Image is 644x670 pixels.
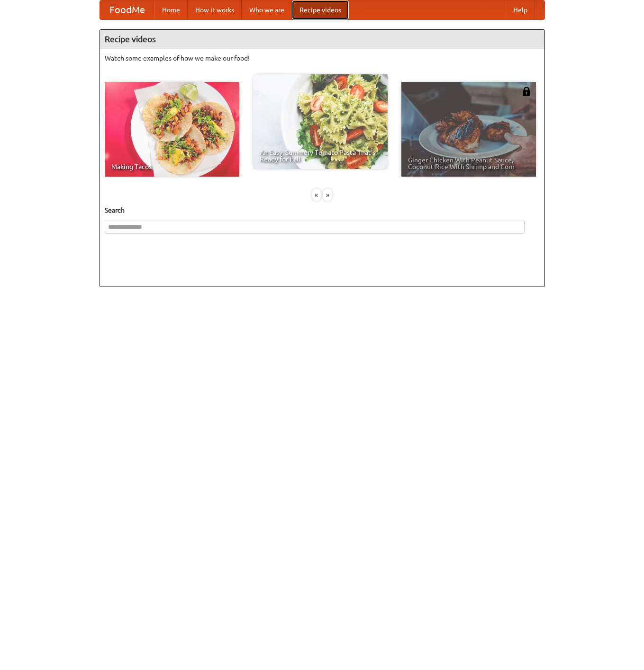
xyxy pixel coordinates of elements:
a: FoodMe [100,0,154,19]
img: 483408.png [522,87,531,96]
span: Making Tacos [111,163,233,170]
a: Help [506,0,535,19]
p: Watch some examples of how we make our food! [105,54,540,63]
a: Home [154,0,188,19]
a: Who we are [242,0,292,19]
a: Making Tacos [105,82,239,177]
span: An Easy, Summery Tomato Pasta That's Ready for Fall [260,149,381,162]
div: » [323,189,332,201]
div: « [312,189,321,201]
h4: Recipe videos [100,30,544,49]
h5: Search [105,205,540,215]
a: How it works [188,0,242,19]
a: Recipe videos [292,0,349,19]
a: An Easy, Summery Tomato Pasta That's Ready for Fall [253,74,388,169]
